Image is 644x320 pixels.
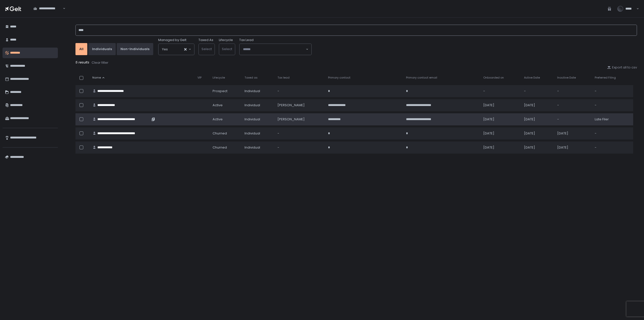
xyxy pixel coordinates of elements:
div: Individual [245,145,271,150]
div: - [277,145,322,150]
div: [DATE] [483,131,518,136]
div: [DATE] [524,103,551,108]
span: Select [222,47,232,51]
span: Onboarded on [483,76,504,80]
div: Individual [245,131,271,136]
button: Clear Selected [184,48,187,51]
div: - [595,145,630,150]
button: All [75,43,87,55]
div: [PERSON_NAME] [277,103,322,108]
div: Late Filer [595,117,630,122]
span: prospect [213,89,227,93]
span: churned [213,131,227,136]
button: Individuals [88,43,116,55]
div: [DATE] [483,117,518,122]
span: Inactive Date [557,76,576,80]
div: - [557,117,589,122]
div: [DATE] [557,145,589,150]
div: [DATE] [557,131,589,136]
span: Taxed as [245,76,258,80]
span: Primary contact email [406,76,437,80]
button: Non-Individuals [117,43,153,55]
span: Active Date [524,76,540,80]
span: Name [92,76,101,80]
input: Search for option [168,47,184,52]
span: Managed by Gelt [158,38,186,42]
div: - [524,89,551,93]
div: [DATE] [483,145,518,150]
div: Clear filter [92,60,108,65]
div: Search for option [239,44,311,55]
div: [DATE] [524,117,551,122]
div: - [277,89,322,93]
span: Tax lead [277,76,290,80]
span: VIP [197,76,202,80]
div: Individuals [92,47,112,51]
span: Preferred Filing [595,76,616,80]
span: Yes [162,47,168,52]
span: active [213,117,223,122]
div: All [79,47,84,51]
button: Clear filter [91,60,109,65]
span: Tax Lead [239,38,254,42]
div: 5 results [75,60,637,65]
div: Search for option [158,44,194,55]
span: churned [213,145,227,150]
div: - [595,89,630,93]
div: - [483,89,518,93]
div: - [557,103,589,108]
button: Export all to csv [607,65,637,70]
input: Search for option [33,11,62,16]
span: Primary contact [328,76,350,80]
div: - [595,131,630,136]
div: Individual [245,103,271,108]
div: - [277,131,322,136]
span: Select [202,47,212,51]
input: Search for option [243,47,305,52]
div: Search for option [30,4,65,14]
div: [DATE] [483,103,518,108]
div: Individual [245,89,271,93]
label: Lifecycle [219,38,233,42]
div: - [595,103,630,108]
div: Individual [245,117,271,122]
div: [PERSON_NAME] [277,117,322,122]
label: Taxed As [198,38,213,42]
span: Lifecycle [213,76,225,80]
div: - [557,89,589,93]
div: [DATE] [524,145,551,150]
span: active [213,103,223,108]
div: [DATE] [524,131,551,136]
div: Non-Individuals [120,47,149,51]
